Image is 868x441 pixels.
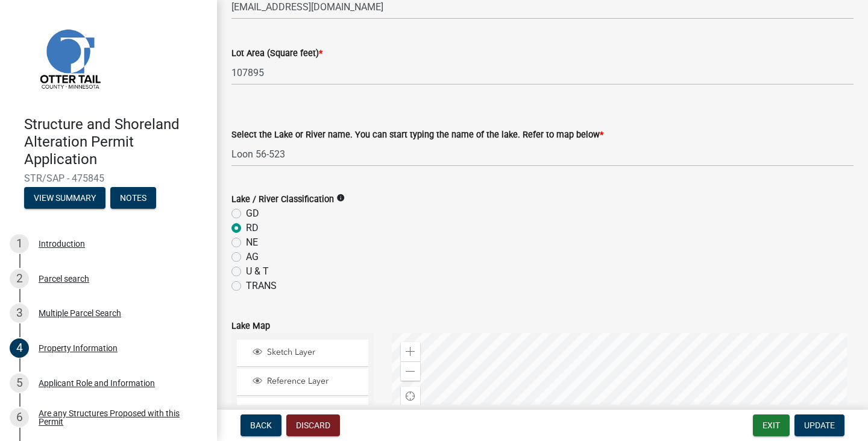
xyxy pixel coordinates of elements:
label: GD [246,206,259,221]
h4: Structure and Shoreland Alteration Permit Application [24,116,207,168]
div: Are any Structures Proposed with this Permit [39,409,198,426]
label: RD [246,221,259,235]
i: info [336,194,345,202]
span: Reference Layer [264,376,364,387]
div: Zoom out [401,361,420,381]
label: Lake / River Classification [231,195,334,204]
div: Applicant Role and Information [39,379,155,387]
button: Exit [753,414,790,436]
div: 2 [10,269,29,288]
div: Property Information [39,344,118,352]
button: Notes [110,187,156,209]
label: TRANS [246,279,277,293]
span: Back [250,420,272,430]
div: Sketch Layer [251,347,364,359]
div: Reference Layer [251,376,364,388]
img: Otter Tail County, Minnesota [24,13,115,103]
label: NE [246,235,258,250]
div: 6 [10,408,29,427]
div: 5 [10,373,29,393]
li: Mapproxy [237,398,368,425]
span: Sketch Layer [264,347,364,358]
label: Select the Lake or River name. You can start typing the name of the lake. Refer to map below [231,131,603,139]
li: Sketch Layer [237,340,368,367]
div: Find my location [401,387,420,406]
button: Update [794,414,844,436]
label: Lot Area (Square feet) [231,49,322,58]
label: AG [246,250,259,264]
span: STR/SAP - 475845 [24,173,193,184]
div: 1 [10,234,29,253]
div: 4 [10,338,29,358]
wm-modal-confirm: Summary [24,194,105,204]
div: Multiple Parcel Search [39,309,121,317]
span: Update [804,420,835,430]
label: U & T [246,264,269,279]
ul: Layer List [236,337,370,429]
div: 3 [10,303,29,323]
button: Discard [286,414,340,436]
button: View Summary [24,187,105,209]
div: Introduction [39,240,85,248]
label: Lake Map [231,322,270,331]
li: Reference Layer [237,369,368,396]
button: Back [241,414,281,436]
div: Parcel search [39,274,89,283]
div: Zoom in [401,342,420,361]
wm-modal-confirm: Notes [110,194,156,204]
